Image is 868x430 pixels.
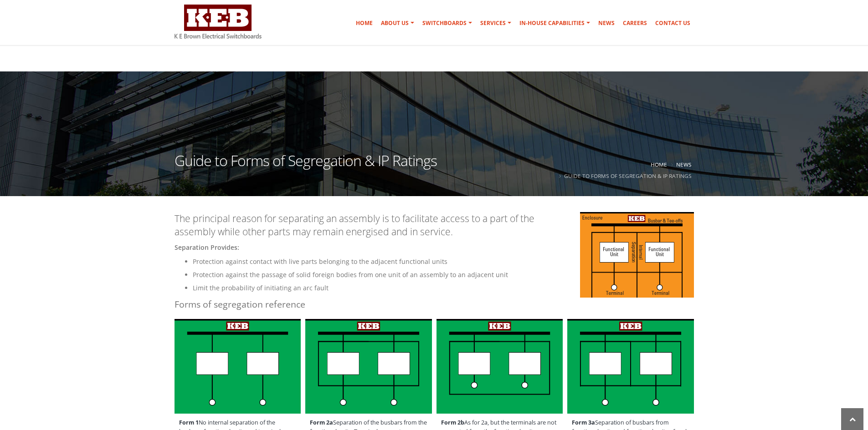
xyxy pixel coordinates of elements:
[557,170,692,182] li: Guide to Forms of Segregation & IP Ratings
[175,5,262,39] img: K E Brown Electrical Switchboards
[652,14,694,32] a: Contact Us
[377,14,418,32] a: About Us
[651,161,667,168] a: Home
[572,419,595,426] strong: Form 3a
[175,153,437,179] h1: Guide to Forms of Segregation & IP Ratings
[676,161,692,168] a: News
[179,419,199,426] strong: Form 1
[175,298,694,310] h4: Forms of segregation reference
[193,283,694,293] li: Limit the probability of initiating an arc fault
[477,14,515,32] a: Services
[419,14,476,32] a: Switchboards
[516,14,594,32] a: In-house Capabilities
[619,14,651,32] a: Careers
[193,269,694,280] li: Protection against the passage of solid foreign bodies from one unit of an assembly to an adjacen...
[310,419,333,426] strong: Form 2a
[193,256,694,267] li: Protection against contact with live parts belonging to the adjacent functional units
[441,419,464,426] strong: Form 2b
[595,14,618,32] a: News
[175,243,694,252] h5: Separation provides:
[352,14,376,32] a: Home
[175,212,694,239] p: The principal reason for separating an assembly is to facilitate access to a part of the assembly...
